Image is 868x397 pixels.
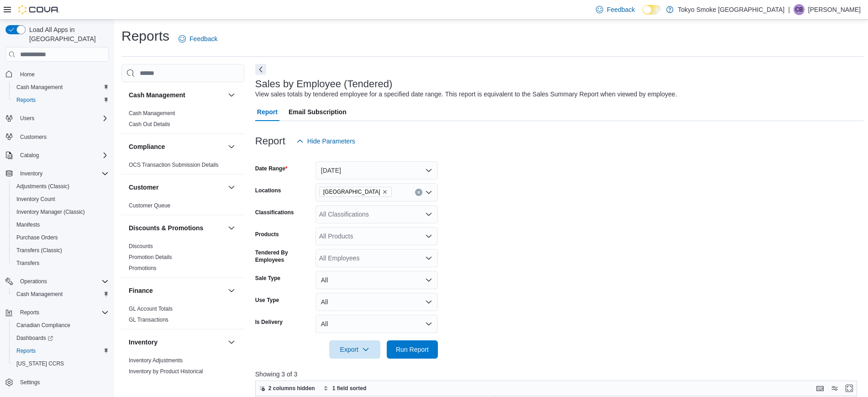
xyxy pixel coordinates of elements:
button: Cash Management [129,90,224,100]
button: Transfers [9,257,112,270]
span: Promotion Details [129,254,172,261]
span: Cash Management [13,82,109,93]
button: Inventory [16,168,46,179]
span: 2 columns hidden [268,385,315,392]
span: Email Subscription [289,103,347,121]
span: Reports [16,307,109,318]
span: [GEOGRAPHIC_DATA] [323,187,380,196]
span: Operations [20,278,47,285]
button: Open list of options [425,233,432,240]
span: Reports [16,347,36,355]
a: Dashboards [13,333,57,344]
a: Inventory Count [13,194,59,205]
button: Compliance [129,142,224,151]
button: Finance [226,285,237,296]
button: Customer [129,183,224,192]
span: Manifests [13,219,109,230]
button: Cash Management [9,288,112,301]
span: Settings [16,376,109,388]
span: Dashboards [13,333,109,344]
button: Users [2,112,112,125]
button: Remove Eglinton Town Centre from selection in this group [382,189,388,195]
a: Inventory by Product Historical [129,368,203,375]
h3: Discounts & Promotions [129,223,203,233]
button: Inventory Count [9,193,112,206]
button: [US_STATE] CCRS [9,357,112,370]
div: Finance [121,303,244,329]
button: All [316,293,438,311]
span: Catalog [16,150,109,161]
a: Inventory Count Details [129,379,186,386]
span: Users [16,113,109,124]
label: Use Type [255,296,279,304]
button: Inventory Manager (Classic) [9,206,112,218]
button: Transfers (Classic) [9,244,112,257]
a: GL Account Totals [129,306,173,312]
a: Home [16,69,38,80]
div: Customer [121,200,244,215]
span: Adjustments (Classic) [13,181,109,192]
button: Customer [226,182,237,193]
button: Inventory [2,167,112,180]
button: All [316,315,438,333]
button: Reports [9,344,112,357]
span: Purchase Orders [16,234,58,241]
span: Inventory [16,168,109,179]
button: Reports [9,94,112,106]
span: Inventory Count [13,194,109,205]
button: 1 field sorted [320,383,370,394]
button: Home [2,67,112,80]
span: Inventory Manager (Classic) [16,208,85,216]
input: Dark Mode [642,5,662,15]
span: Reports [16,96,36,104]
span: Cash Management [13,289,109,300]
button: Keyboard shortcuts [815,383,826,394]
button: Customers [2,130,112,143]
button: Catalog [2,149,112,162]
button: 2 columns hidden [256,383,319,394]
span: Cash Out Details [129,121,170,128]
a: Manifests [13,219,43,230]
button: Open list of options [425,254,432,262]
a: OCS Transaction Submission Details [129,162,219,168]
span: Export [335,340,375,359]
h1: Reports [121,27,169,45]
div: View sales totals by tendered employee for a specified date range. This report is equivalent to t... [255,90,677,99]
p: [PERSON_NAME] [808,4,861,15]
span: GL Transactions [129,316,168,323]
button: Manifests [9,218,112,231]
span: Feedback [189,34,217,43]
span: Inventory Adjustments [129,357,183,364]
div: Codi Baechler [794,4,805,15]
span: Purchase Orders [13,232,109,243]
button: Display options [829,383,840,394]
a: Cash Management [13,289,66,300]
span: Customers [20,133,47,141]
a: Discounts [129,243,153,249]
span: CB [795,4,803,15]
a: Feedback [592,0,638,19]
span: Washington CCRS [13,358,109,369]
span: Home [16,68,109,79]
span: Manifests [16,221,40,228]
span: OCS Transaction Submission Details [129,161,219,169]
a: Transfers [13,258,43,269]
span: Users [20,115,34,122]
button: Reports [2,306,112,319]
span: Settings [20,379,40,386]
h3: Customer [129,183,158,192]
a: Dashboards [9,332,112,344]
button: Inventory [226,337,237,348]
a: Customers [16,132,50,143]
label: Date Range [255,165,288,172]
button: Inventory [129,338,224,347]
button: Open list of options [425,211,432,218]
a: Adjustments (Classic) [13,181,73,192]
button: Discounts & Promotions [226,222,237,233]
h3: Report [255,136,285,147]
h3: Cash Management [129,90,185,100]
h3: Compliance [129,142,165,151]
h3: Sales by Employee (Tendered) [255,79,393,90]
button: Compliance [226,141,237,152]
